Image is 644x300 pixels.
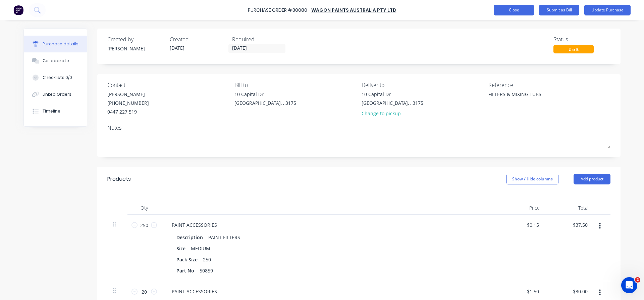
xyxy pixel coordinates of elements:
div: Contact [107,81,229,89]
div: Price [496,201,545,215]
div: 0447 227 519 [107,108,149,115]
div: Description [174,232,206,242]
div: Notes [107,124,610,132]
div: Part No [174,266,197,275]
div: Bill to [234,81,357,89]
div: PAINT ACCESSORIES [166,220,222,230]
button: Add product [574,174,610,184]
div: Created by [107,35,164,43]
div: Purchase Order #30080 - [248,7,311,14]
div: MEDIUM [188,244,213,253]
button: Update Purchase [584,5,631,15]
button: Close [494,5,534,15]
div: Required [232,35,289,43]
button: Linked Orders [24,86,87,103]
div: [PERSON_NAME] [107,91,149,98]
div: Checklists 0/0 [43,75,72,81]
div: Draft [553,45,594,53]
div: Size [174,244,188,253]
div: [GEOGRAPHIC_DATA], , 3175 [362,99,423,106]
div: PAINT FILTERS [206,232,243,242]
div: 10 Capital Dr [362,91,423,98]
div: [GEOGRAPHIC_DATA], , 3175 [234,99,296,106]
div: Purchase details [43,41,78,47]
div: Collaborate [43,58,69,64]
div: Created [170,35,227,43]
iframe: Intercom live chat [621,277,637,293]
div: Total [545,201,594,215]
a: WAGON PAINTS AUSTRALIA PTY LTD [311,7,396,13]
button: Submit as Bill [539,5,579,15]
button: Show / Hide columns [506,174,558,184]
div: PAINT ACCESSORIES [166,287,222,296]
div: Pack Size [174,255,200,264]
div: Reference [488,81,610,89]
button: Collaborate [24,52,87,69]
div: [PHONE_NUMBER] [107,99,149,106]
div: Change to pickup [362,110,423,117]
button: Checklists 0/0 [24,69,87,86]
textarea: FILTERS & MIXING TUBS [488,91,572,106]
div: Linked Orders [43,91,71,97]
div: Deliver to [362,81,484,89]
div: 10 Capital Dr [234,91,296,98]
div: Timeline [43,108,60,114]
div: [PERSON_NAME] [107,45,164,52]
img: Factory [13,5,23,15]
button: Timeline [24,103,87,120]
div: Products [107,175,131,183]
div: 250 [200,255,214,264]
div: Qty [127,201,161,215]
span: 2 [635,277,640,283]
div: 50859 [197,266,216,275]
button: Purchase details [24,36,87,52]
div: Status [553,35,610,43]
